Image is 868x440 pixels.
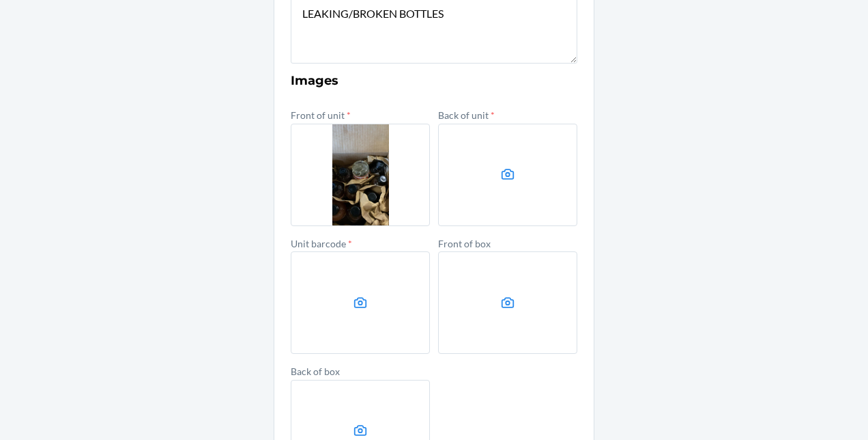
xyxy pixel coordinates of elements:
label: Back of box [291,366,340,377]
label: Front of box [438,238,491,249]
label: Back of unit [438,109,495,121]
label: Front of unit [291,109,351,121]
h3: Images [291,72,577,90]
label: Unit barcode [291,238,352,249]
